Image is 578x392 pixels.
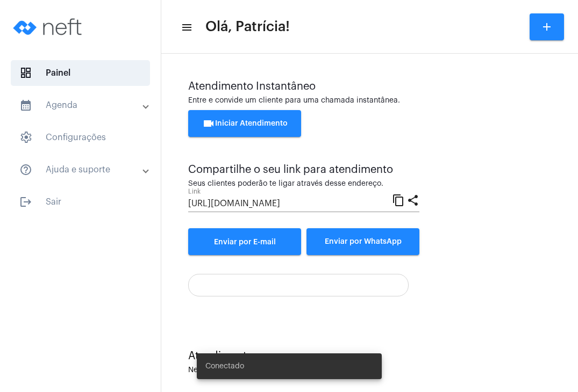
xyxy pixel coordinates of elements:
[6,157,161,183] mat-expansion-panel-header: sidenav iconAjuda e suporte
[202,117,215,130] mat-icon: videocam
[19,67,32,79] span: sidenav icon
[11,189,150,215] span: Sair
[188,81,551,92] div: Atendimento Instantâneo
[11,60,150,86] span: Painel
[188,97,551,105] div: Entre e convide um cliente para uma chamada instantânea.
[188,180,419,188] div: Seus clientes poderão te ligar através desse endereço.
[19,163,32,176] mat-icon: sidenav icon
[11,125,150,150] span: Configurações
[406,193,419,206] mat-icon: share
[181,21,191,34] mat-icon: sidenav icon
[188,228,301,255] a: Enviar por E-mail
[19,131,32,144] span: sidenav icon
[205,361,244,372] span: Conectado
[19,163,144,176] mat-panel-title: Ajuda e suporte
[19,99,32,112] mat-icon: sidenav icon
[214,238,276,246] span: Enviar por E-mail
[202,120,288,127] span: Iniciar Atendimento
[325,238,402,245] span: Enviar por WhatsApp
[205,18,290,35] span: Olá, Patrícia!
[188,164,419,176] div: Compartilhe o seu link para atendimento
[306,228,419,255] button: Enviar por WhatsApp
[19,99,144,112] mat-panel-title: Agenda
[6,92,161,118] mat-expansion-panel-header: sidenav iconAgenda
[9,5,89,48] img: logo-neft-novo-2.png
[188,110,301,137] button: Iniciar Atendimento
[392,193,405,206] mat-icon: content_copy
[19,195,32,208] mat-icon: sidenav icon
[540,20,553,33] mat-icon: add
